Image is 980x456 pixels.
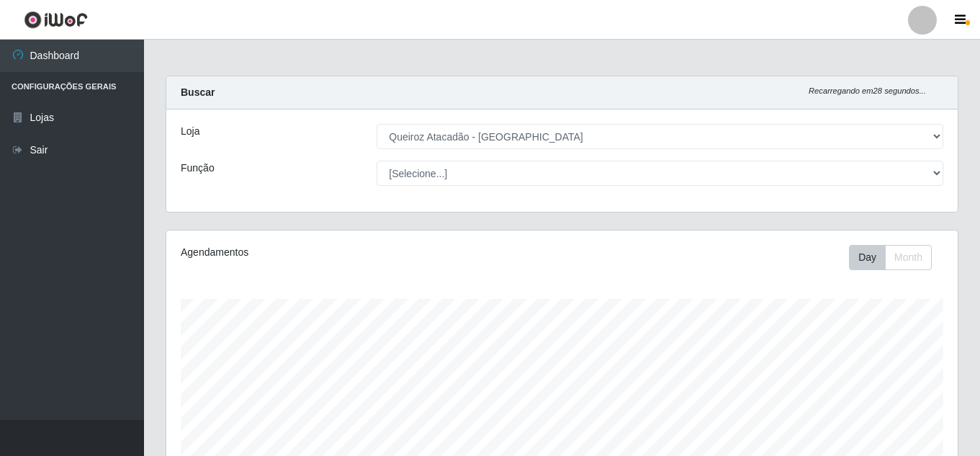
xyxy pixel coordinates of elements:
[181,124,199,139] label: Loja
[181,86,215,98] strong: Buscar
[181,161,215,176] label: Função
[849,245,943,270] div: Toolbar with button groups
[849,245,932,270] div: First group
[24,11,88,29] img: CoreUI Logo
[181,245,486,260] div: Agendamentos
[885,245,932,270] button: Month
[849,245,886,270] button: Day
[809,86,926,95] i: Recarregando em 28 segundos...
